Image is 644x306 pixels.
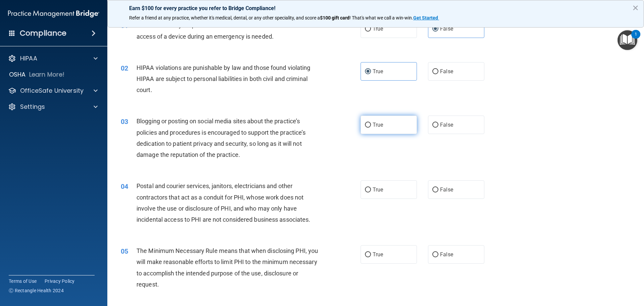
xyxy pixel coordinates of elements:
input: False [432,252,438,257]
span: 04 [121,182,128,190]
p: OfficeSafe University [20,87,84,95]
a: Privacy Policy [45,278,75,285]
span: Ⓒ Rectangle Health 2024 [9,287,64,294]
span: False [440,122,453,128]
img: PMB logo [8,7,99,20]
strong: Get Started [413,15,438,20]
iframe: Drift Widget Chat Controller [528,258,636,285]
span: ! That's what we call a win-win. [350,15,413,20]
input: True [365,27,371,32]
input: True [365,69,371,74]
a: Settings [8,103,98,111]
span: HIPAA violations are punishable by law and those found violating HIPAA are subject to personal li... [137,64,310,93]
a: HIPAA [8,54,98,62]
span: False [440,251,453,258]
div: 1 [635,34,637,43]
span: 02 [121,64,128,72]
button: Open Resource Center, 1 new notification [618,30,637,50]
span: It is ok to share your password with a co-worker in case immediate access of a device during an e... [137,21,315,40]
h4: Compliance [20,29,66,38]
span: True [373,26,383,32]
span: False [440,186,453,193]
input: False [432,69,438,74]
span: False [440,68,453,75]
a: OfficeSafe University [8,87,98,95]
a: Terms of Use [9,278,37,285]
p: HIPAA [20,54,37,62]
p: Settings [20,103,45,111]
span: Blogging or posting on social media sites about the practice’s policies and procedures is encoura... [137,118,306,158]
span: True [373,186,383,193]
a: Get Started [413,15,439,20]
span: True [373,122,383,128]
p: OSHA [9,71,26,79]
span: False [440,26,453,32]
input: True [365,123,371,128]
p: Learn More! [29,71,65,79]
input: True [365,187,371,192]
input: False [432,27,438,32]
p: Earn $100 for every practice you refer to Bridge Compliance! [129,5,622,11]
span: True [373,251,383,258]
button: Close [632,2,639,13]
strong: $100 gift card [320,15,350,20]
input: True [365,252,371,257]
input: False [432,187,438,192]
span: Refer a friend at any practice, whether it's medical, dental, or any other speciality, and score a [129,15,320,20]
span: True [373,68,383,75]
span: 03 [121,118,128,126]
span: The Minimum Necessary Rule means that when disclosing PHI, you will make reasonable efforts to li... [137,247,318,288]
span: 05 [121,247,128,255]
span: Postal and courier services, janitors, electricians and other contractors that act as a conduit f... [137,182,310,223]
input: False [432,123,438,128]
